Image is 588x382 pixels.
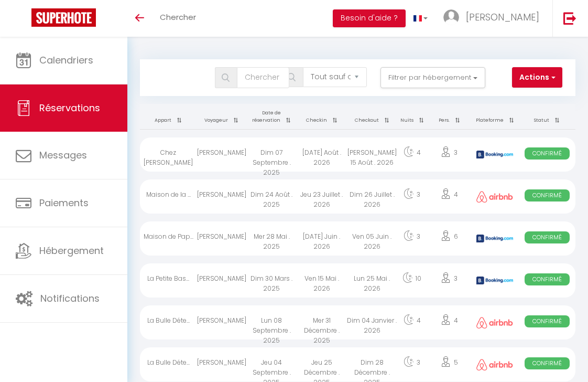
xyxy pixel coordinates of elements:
th: Sort by checkin [297,104,347,130]
span: Hébergement [39,244,104,257]
span: Paiements [39,196,89,209]
span: Réservations [39,101,100,114]
img: Super Booking [31,8,96,27]
button: Filtrer par hébergement [380,67,485,88]
th: Sort by channel [471,104,519,130]
span: Notifications [40,292,100,305]
button: Actions [512,67,562,88]
button: Besoin d'aide ? [333,9,406,27]
th: Sort by booking date [247,104,297,130]
input: Chercher [237,67,289,88]
span: Chercher [160,12,196,23]
img: ... [443,9,459,25]
span: Calendriers [39,54,93,67]
th: Sort by guest [197,104,247,130]
th: Sort by nights [397,104,427,130]
span: Messages [39,148,87,162]
th: Sort by rentals [140,104,197,130]
th: Sort by status [519,104,575,130]
span: [PERSON_NAME] [466,10,539,24]
th: Sort by people [427,104,471,130]
img: logout [563,12,576,25]
th: Sort by checkout [347,104,397,130]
